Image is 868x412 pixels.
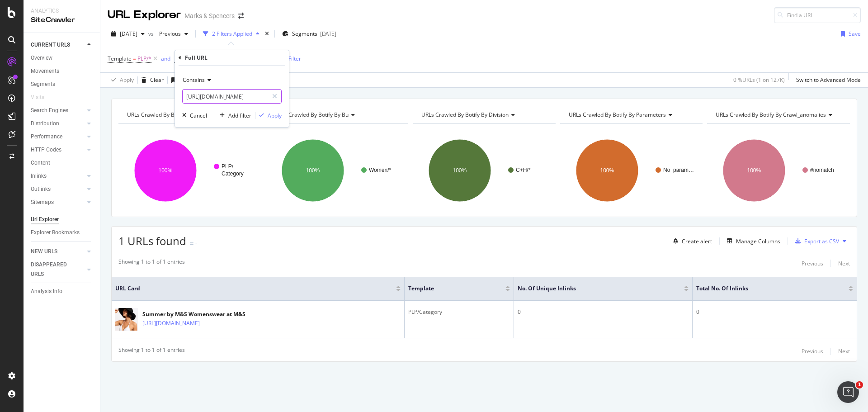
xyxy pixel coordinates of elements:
div: Previous [802,260,823,267]
a: Sitemaps [31,198,85,207]
span: Template [108,55,132,62]
text: PLP/ [222,163,234,170]
button: Export as CSV [792,234,839,248]
a: CURRENT URLS [31,40,85,50]
svg: A chart. [413,131,556,210]
a: Url Explorer [31,215,94,224]
div: arrow-right-arrow-left [238,13,244,19]
a: Visits [31,93,53,102]
div: 2 Filters Applied [212,30,252,38]
div: PLP/Category [408,308,510,316]
div: times [263,29,271,38]
button: Previous [802,346,823,357]
a: HTTP Codes [31,145,85,155]
span: URLs Crawled By Botify By parameters [569,111,666,118]
span: PLP/* [137,52,151,65]
button: Apply [255,111,282,120]
button: Switch to Advanced Mode [793,73,861,87]
a: Movements [31,66,94,76]
button: Create alert [670,234,712,248]
text: 100% [600,167,614,174]
div: Explorer Bookmarks [31,228,80,237]
button: Clear [138,73,164,87]
a: Inlinks [31,171,85,181]
div: Movements [31,66,59,76]
button: [DATE] [108,27,148,41]
svg: A chart. [707,131,850,210]
div: Clear [150,76,164,84]
button: Next [838,346,850,357]
div: 0 % URLs ( 1 on 127K ) [733,76,785,84]
div: Apply [120,76,134,84]
a: Outlinks [31,185,85,194]
text: 100% [159,167,173,174]
span: Segments [292,30,317,38]
a: Segments [31,80,94,89]
svg: A chart. [118,131,261,210]
button: Cancel [179,111,207,120]
span: = [133,55,136,62]
div: Next [838,260,850,267]
text: Category [222,170,244,177]
button: Previous [156,27,192,41]
div: Analytics [31,7,93,15]
div: 0 [696,308,853,316]
span: Full URL [174,55,194,62]
button: Previous [802,258,823,269]
h4: URLs Crawled By Botify By template [125,108,253,122]
div: NEW URLS [31,247,57,256]
text: 100% [747,167,761,174]
div: SiteCrawler [31,15,93,25]
div: URL Explorer [108,7,181,23]
div: Add filter [228,112,251,119]
div: 0 [518,308,689,316]
div: Apply [268,112,282,119]
svg: A chart. [266,131,409,210]
span: URLs Crawled By Botify By crawl_anomalies [716,111,826,118]
button: 2 Filters Applied [199,27,263,41]
a: Content [31,158,94,168]
div: Segments [31,80,55,89]
div: Marks & Spencers [184,11,235,20]
span: Template [408,284,492,293]
button: and [161,54,170,63]
div: Showing 1 to 1 of 1 entries [118,258,185,269]
div: Visits [31,93,44,102]
span: URL Card [115,284,394,293]
button: Save [168,73,191,87]
text: No_param… [663,167,694,173]
button: Next [838,258,850,269]
span: No. of Unique Inlinks [518,284,670,293]
span: Total No. of Inlinks [696,284,835,293]
h4: URLs Crawled By Botify By crawl_anomalies [714,108,842,122]
div: Content [31,158,50,168]
span: URLs Crawled By Botify By bu [274,111,349,118]
span: 1 URLs found [118,233,186,248]
div: Full URL [185,54,208,62]
button: Save [837,27,861,41]
div: Showing 1 to 1 of 1 entries [118,346,185,357]
span: vs [148,30,156,38]
div: [DATE] [320,30,336,38]
div: Cancel [190,112,207,119]
text: 100% [306,167,320,174]
span: 2025 Aug. 30th [120,30,137,38]
div: Inlinks [31,171,47,181]
a: Analysis Info [31,287,94,296]
div: Overview [31,53,52,63]
div: CURRENT URLS [31,40,70,50]
div: Next [838,347,850,355]
span: Contains [183,76,205,84]
div: Summer by M&S Womenswear at M&S [142,310,245,318]
div: Manage Columns [736,237,780,245]
div: Switch to Advanced Mode [796,76,861,84]
a: Distribution [31,119,85,128]
div: Export as CSV [804,237,839,245]
input: Find a URL [774,7,861,23]
a: Explorer Bookmarks [31,228,94,237]
div: - [195,240,197,247]
a: NEW URLS [31,247,85,256]
a: Overview [31,53,94,63]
